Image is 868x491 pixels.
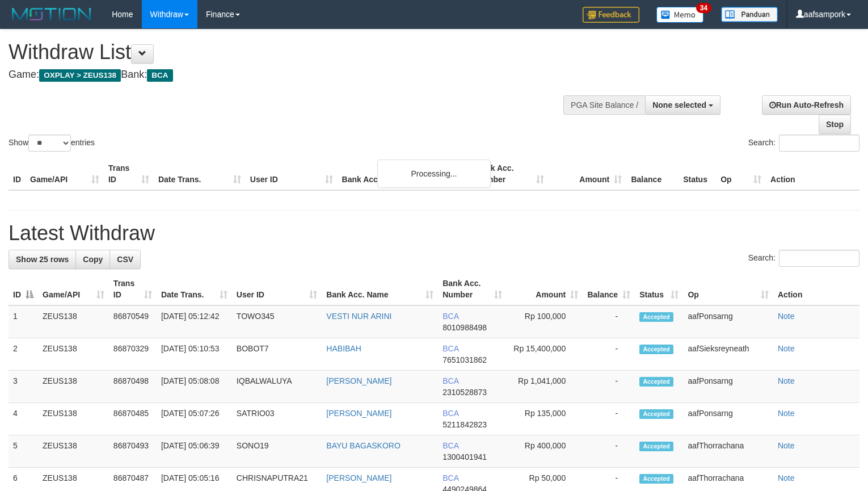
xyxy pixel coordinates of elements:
[779,135,859,152] input: Search:
[326,312,391,321] a: VESTI NUR ARINI
[9,305,38,338] td: 1
[157,305,232,338] td: [DATE] 05:12:42
[38,371,109,403] td: ZEUS138
[26,158,104,190] th: Game/API
[232,371,322,403] td: IQBALWALUYA
[645,95,720,115] button: None selected
[38,338,109,371] td: ZEUS138
[232,273,322,305] th: User ID: activate to sort column ascending
[696,3,711,13] span: 34
[9,403,38,435] td: 4
[38,273,109,305] th: Game/API: activate to sort column ascending
[147,69,172,82] span: BCA
[507,435,583,468] td: Rp 400,000
[626,158,679,190] th: Balance
[778,409,795,418] a: Note
[9,273,38,305] th: ID: activate to sort column descending
[683,435,773,468] td: aafThorrachana
[639,409,673,419] span: Accepted
[28,135,71,152] select: Showentries
[157,435,232,468] td: [DATE] 05:06:39
[326,473,391,482] a: [PERSON_NAME]
[507,371,583,403] td: Rp 1,041,000
[109,305,157,338] td: 86870549
[9,69,567,81] h4: Game: Bank:
[9,435,38,468] td: 5
[38,403,109,435] td: ZEUS138
[109,403,157,435] td: 86870485
[109,435,157,468] td: 86870493
[635,273,683,305] th: Status: activate to sort column ascending
[683,371,773,403] td: aafPonsarng
[232,435,322,468] td: SONO19
[507,403,583,435] td: Rp 135,000
[109,338,157,371] td: 86870329
[778,376,795,385] a: Note
[549,158,626,190] th: Amount
[583,403,635,435] td: -
[38,435,109,468] td: ZEUS138
[683,403,773,435] td: aafPonsarng
[679,158,716,190] th: Status
[652,100,706,110] span: None selected
[639,442,673,451] span: Accepted
[9,371,38,403] td: 3
[443,355,487,364] span: Copy 7651031862 to clipboard
[75,250,110,269] a: Copy
[778,344,795,353] a: Note
[563,95,645,115] div: PGA Site Balance /
[583,371,635,403] td: -
[338,158,471,190] th: Bank Acc. Name
[443,344,458,353] span: BCA
[683,338,773,371] td: aafSieksreyneath
[471,158,549,190] th: Bank Acc. Number
[16,255,69,264] span: Show 25 rows
[157,273,232,305] th: Date Trans.: activate to sort column ascending
[9,158,26,190] th: ID
[443,323,487,332] span: Copy 8010988498 to clipboard
[683,273,773,305] th: Op: activate to sort column ascending
[779,250,859,267] input: Search:
[443,312,458,321] span: BCA
[819,115,851,134] a: Stop
[507,338,583,371] td: Rp 15,400,000
[83,255,103,264] span: Copy
[154,158,246,190] th: Date Trans.
[778,441,795,450] a: Note
[583,305,635,338] td: -
[778,312,795,321] a: Note
[443,452,487,461] span: Copy 1300401941 to clipboard
[507,273,583,305] th: Amount: activate to sort column ascending
[326,344,361,353] a: HABIBAH
[157,338,232,371] td: [DATE] 05:10:53
[322,273,438,305] th: Bank Acc. Name: activate to sort column ascending
[9,250,76,269] a: Show 25 rows
[639,345,673,354] span: Accepted
[639,474,673,484] span: Accepted
[683,305,773,338] td: aafPonsarng
[157,371,232,403] td: [DATE] 05:08:08
[773,273,859,305] th: Action
[443,420,487,429] span: Copy 5211842823 to clipboard
[443,388,487,397] span: Copy 2310528873 to clipboard
[232,305,322,338] td: TOWO345
[507,305,583,338] td: Rp 100,000
[583,273,635,305] th: Balance: activate to sort column ascending
[748,135,859,152] label: Search:
[443,441,458,450] span: BCA
[656,7,704,23] img: Button%20Memo.svg
[38,305,109,338] td: ZEUS138
[438,273,507,305] th: Bank Acc. Number: activate to sort column ascending
[326,409,391,418] a: [PERSON_NAME]
[443,376,458,385] span: BCA
[109,273,157,305] th: Trans ID: activate to sort column ascending
[246,158,338,190] th: User ID
[117,255,133,264] span: CSV
[443,473,458,482] span: BCA
[326,376,391,385] a: [PERSON_NAME]
[157,403,232,435] td: [DATE] 05:07:26
[716,158,766,190] th: Op
[443,409,458,418] span: BCA
[232,403,322,435] td: SATRIO03
[232,338,322,371] td: BOBOT7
